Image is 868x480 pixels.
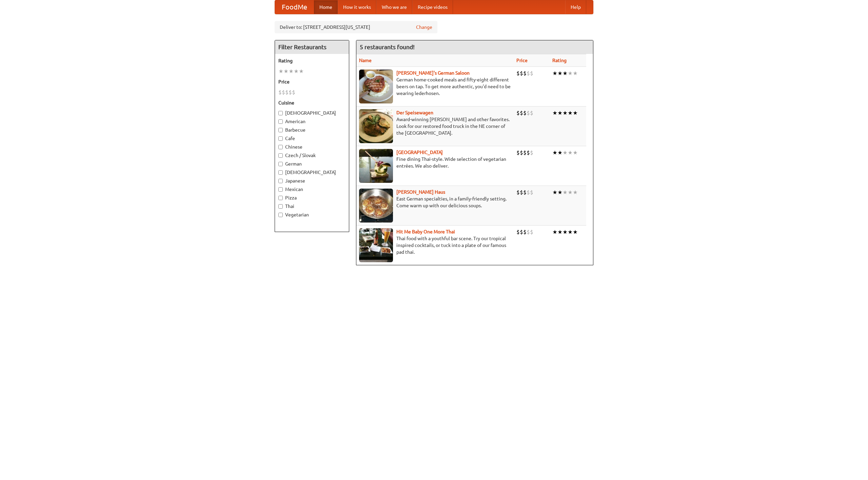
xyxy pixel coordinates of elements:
a: Recipe videos [412,0,453,14]
li: ★ [299,68,304,75]
input: Thai [278,204,283,209]
li: $ [523,70,527,77]
li: $ [520,149,523,156]
a: FoodMe [275,0,314,14]
a: Help [565,0,586,14]
li: $ [527,228,530,236]
li: ★ [573,149,578,156]
b: Hit Me Baby One More Thai [396,229,455,234]
li: ★ [563,189,568,196]
p: German home-cooked meals and fifty-eight different beers on tap. To get more authentic, you'd nee... [359,76,511,97]
li: ★ [294,68,299,75]
li: $ [516,228,520,236]
input: [DEMOGRAPHIC_DATA] [278,111,283,115]
h5: Cuisine [278,99,346,106]
p: Thai food with a youthful bar scene. Try our tropical inspired cocktails, or tuck into a plate of... [359,235,511,255]
li: $ [527,149,530,156]
li: $ [523,189,527,196]
li: $ [516,70,520,77]
li: ★ [568,189,573,196]
li: ★ [563,149,568,156]
li: ★ [568,228,573,236]
li: ★ [278,68,283,75]
li: ★ [552,228,557,236]
input: Barbecue [278,128,283,132]
li: ★ [557,189,563,196]
input: Cafe [278,136,283,141]
li: ★ [557,228,563,236]
li: ★ [573,189,578,196]
a: Change [416,24,432,31]
li: $ [516,149,520,156]
label: Japanese [278,177,346,184]
li: $ [516,189,520,196]
a: [PERSON_NAME] Haus [396,189,445,195]
li: $ [520,70,523,77]
input: Czech / Slovak [278,153,283,158]
li: ★ [573,70,578,77]
label: [DEMOGRAPHIC_DATA] [278,169,346,176]
img: kohlhaus.jpg [359,189,393,223]
input: Japanese [278,179,283,183]
p: Award-winning [PERSON_NAME] and other favorites. Look for our restored food truck in the NE corne... [359,116,511,136]
label: Thai [278,203,346,210]
label: Czech / Slovak [278,152,346,159]
li: ★ [568,109,573,117]
h4: Filter Restaurants [275,40,349,54]
a: Name [359,58,372,63]
li: $ [516,109,520,117]
img: satay.jpg [359,149,393,183]
li: ★ [552,149,557,156]
label: American [278,118,346,125]
input: Pizza [278,196,283,200]
li: $ [530,189,533,196]
li: $ [530,149,533,156]
a: Price [516,58,528,63]
li: $ [523,228,527,236]
b: Der Speisewagen [396,110,433,115]
input: Mexican [278,187,283,192]
img: babythai.jpg [359,228,393,262]
li: ★ [289,68,294,75]
li: $ [523,109,527,117]
input: German [278,162,283,166]
li: ★ [568,70,573,77]
li: ★ [283,68,289,75]
label: German [278,160,346,167]
label: Vegetarian [278,211,346,218]
li: ★ [563,70,568,77]
li: $ [527,109,530,117]
li: ★ [573,228,578,236]
li: ★ [568,149,573,156]
li: $ [520,189,523,196]
a: How it works [338,0,376,14]
p: Fine dining Thai-style. Wide selection of vegetarian entrées. We also deliver. [359,156,511,169]
li: $ [527,189,530,196]
label: Mexican [278,186,346,193]
input: Chinese [278,145,283,149]
img: speisewagen.jpg [359,109,393,143]
b: [GEOGRAPHIC_DATA] [396,150,443,155]
ng-pluralize: 5 restaurants found! [360,44,415,50]
li: ★ [557,149,563,156]
img: esthers.jpg [359,70,393,103]
li: $ [292,89,295,96]
li: $ [530,228,533,236]
a: Rating [552,58,567,63]
li: $ [520,228,523,236]
li: $ [285,89,289,96]
li: ★ [563,109,568,117]
li: $ [282,89,285,96]
li: ★ [557,70,563,77]
input: American [278,119,283,124]
li: $ [278,89,282,96]
li: $ [530,70,533,77]
li: $ [520,109,523,117]
div: Deliver to: [STREET_ADDRESS][US_STATE] [275,21,437,33]
li: $ [523,149,527,156]
label: Cafe [278,135,346,142]
a: [PERSON_NAME]'s German Saloon [396,70,470,76]
label: Chinese [278,143,346,150]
